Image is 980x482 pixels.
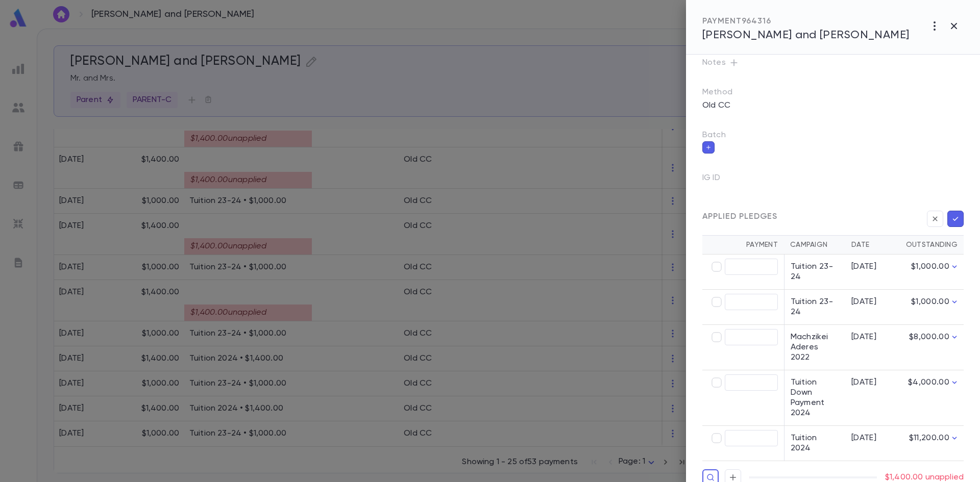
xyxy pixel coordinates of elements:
td: $4,000.00 [896,370,964,426]
td: Tuition 23-24 [784,255,845,290]
p: Batch [702,130,964,140]
p: Old CC [696,97,737,114]
span: Applied Pledges [702,212,777,222]
td: $1,000.00 [896,255,964,290]
div: [DATE] [851,332,890,342]
th: Payment [702,236,784,255]
th: Date [845,236,896,255]
td: $1,000.00 [896,290,964,325]
div: [DATE] [851,262,890,272]
p: Method [702,87,753,97]
td: Tuition 2024 [784,426,845,461]
td: $11,200.00 [896,426,964,461]
th: Outstanding [896,236,964,255]
td: $8,000.00 [896,325,964,370]
div: [DATE] [851,433,890,443]
div: [DATE] [851,297,890,307]
div: [DATE] [851,377,890,388]
span: [PERSON_NAME] and [PERSON_NAME] [702,30,910,41]
td: Tuition Down Payment 2024 [784,370,845,426]
th: Campaign [784,236,845,255]
p: Notes [702,55,964,71]
td: Tuition 23-24 [784,290,845,325]
div: PAYMENT 964316 [702,16,910,27]
td: Machzikei Aderes 2022 [784,325,845,370]
p: IG ID [702,170,737,190]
